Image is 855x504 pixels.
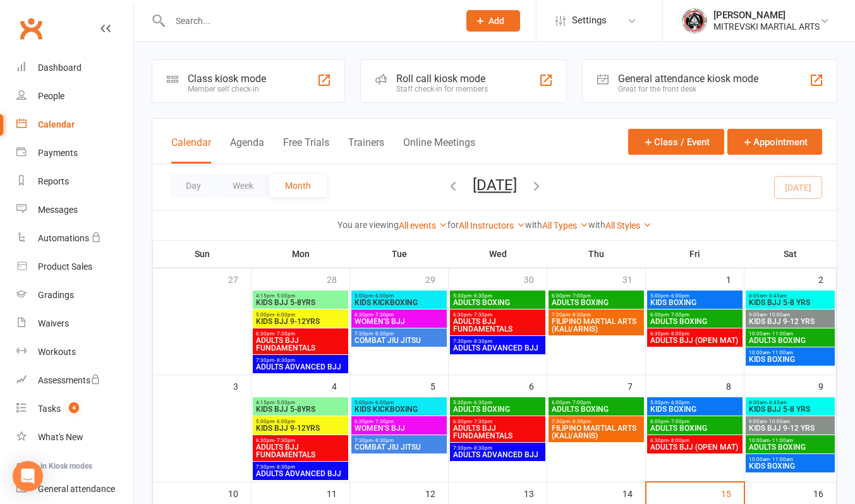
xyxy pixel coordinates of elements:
[16,139,133,167] a: Payments
[252,241,350,267] th: Mon
[748,350,832,356] span: 10:00am
[767,312,790,318] span: - 10:00am
[713,21,820,32] div: MITREVSKI MARTIAL ARTS
[255,438,346,443] span: 6:30pm
[373,400,394,405] span: - 6:00pm
[551,400,641,405] span: 6:00pm
[38,148,78,158] div: Payments
[748,443,832,451] span: ADULTS BOXING
[452,339,543,344] span: 7:30pm
[726,268,744,289] div: 1
[166,12,450,30] input: Search...
[727,129,822,155] button: Appointment
[767,293,787,299] span: - 8:45am
[337,220,399,230] strong: You are viewing
[38,318,69,328] div: Waivers
[274,312,295,318] span: - 6:00pm
[452,424,543,440] span: ADULTS BJJ FUNDAMENTALS
[748,462,832,470] span: KIDS BOXING
[770,438,793,443] span: - 11:00am
[682,8,707,33] img: thumb_image1560256005.png
[748,438,832,443] span: 10:00am
[38,347,76,357] div: Workouts
[354,337,444,344] span: COMBAT JIU JITSU
[748,356,832,363] span: KIDS BOXING
[726,375,744,396] div: 8
[255,293,346,299] span: 4:15pm
[605,220,652,231] a: All Styles
[354,405,444,413] span: KIDS KICKBOXING
[452,344,543,352] span: ADULTS ADVANCED BJJ
[588,220,605,230] strong: with
[542,220,588,231] a: All Types
[650,318,740,325] span: ADULTS BOXING
[274,400,295,405] span: - 5:00pm
[529,375,547,396] div: 6
[713,9,820,21] div: [PERSON_NAME]
[430,375,448,396] div: 5
[770,350,793,356] span: - 11:00am
[452,405,543,413] span: ADULTS BOXING
[255,443,346,459] span: ADULTS BJJ FUNDAMENTALS
[818,268,836,289] div: 2
[255,464,346,470] span: 7:30pm
[38,375,100,385] div: Assessments
[16,253,133,281] a: Product Sales
[38,484,115,494] div: General attendance
[354,438,444,443] span: 7:30pm
[628,375,645,396] div: 7
[255,312,346,318] span: 5:00pm
[748,400,832,405] span: 8:00am
[332,375,349,396] div: 4
[373,419,394,424] span: - 7:30pm
[255,419,346,424] span: 5:00pm
[373,438,394,443] span: - 8:30pm
[551,419,641,424] span: 7:30pm
[255,400,346,405] span: 4:15pm
[618,85,758,93] div: Great for the front desk
[274,438,295,443] span: - 7:30pm
[669,438,689,443] span: - 8:00pm
[16,366,133,395] a: Assessments
[283,136,329,164] button: Free Trials
[425,268,448,289] div: 29
[38,119,75,129] div: Calendar
[748,419,832,424] span: 9:00am
[748,312,832,318] span: 9:00am
[274,293,295,299] span: - 5:00pm
[525,220,542,230] strong: with
[255,424,346,432] span: KIDS BJJ 9-12YRS
[350,241,449,267] th: Tue
[471,445,492,451] span: - 8:30pm
[354,331,444,337] span: 7:30pm
[572,6,607,35] span: Settings
[524,483,547,503] div: 13
[16,224,133,253] a: Automations
[669,331,689,337] span: - 8:00pm
[748,293,832,299] span: 8:00am
[255,337,346,352] span: ADULTS BJJ FUNDAMENTALS
[38,205,78,215] div: Messages
[373,293,394,299] span: - 6:00pm
[16,395,133,423] a: Tasks 4
[38,233,89,243] div: Automations
[171,136,211,164] button: Calendar
[373,331,394,337] span: - 8:30pm
[748,337,832,344] span: ADULTS BOXING
[16,167,133,196] a: Reports
[452,445,543,451] span: 7:30pm
[466,10,520,32] button: Add
[452,400,543,405] span: 5:30pm
[646,241,744,267] th: Fri
[373,312,394,318] span: - 7:30pm
[188,85,266,93] div: Member self check-in
[622,268,645,289] div: 31
[744,241,837,267] th: Sat
[16,423,133,452] a: What's New
[748,405,832,413] span: KIDS BJJ 5-8 YRS
[38,404,61,414] div: Tasks
[650,424,740,432] span: ADULTS BOXING
[354,400,444,405] span: 5:00pm
[170,174,217,197] button: Day
[628,129,724,155] button: Class / Event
